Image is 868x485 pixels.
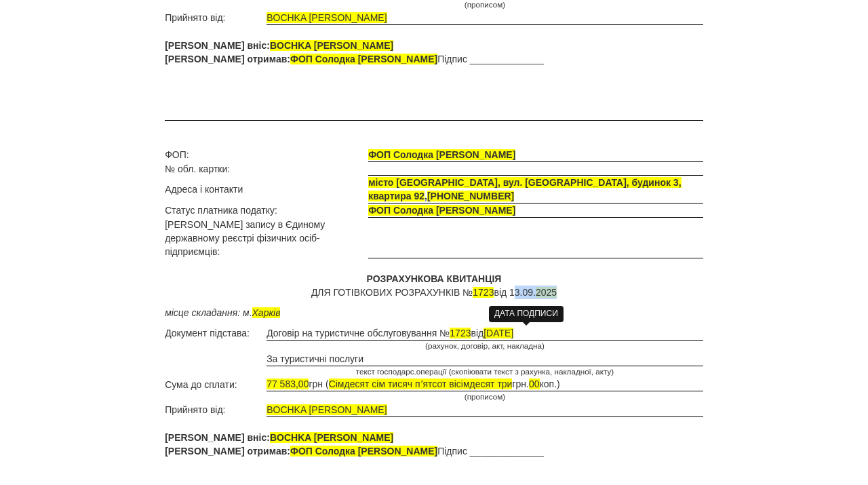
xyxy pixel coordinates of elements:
span: 1723 [473,287,494,298]
span: 00 [529,379,540,389]
b: [PERSON_NAME] отримав: [165,54,437,64]
p: Підпис ______________ [165,431,703,458]
span: 77 583,00 [267,379,309,389]
span: ФОП Cолодка [PERSON_NAME] [290,446,437,457]
td: Статус платника податку: [165,203,368,218]
span: BOCHKA [PERSON_NAME] [270,40,393,51]
span: ФОП Cолодка [PERSON_NAME] [368,149,515,160]
td: Прийнято від: [165,403,267,417]
b: [PERSON_NAME] отримав: [165,446,437,457]
td: Сума до сплати: [165,377,267,391]
td: Прийнято від: [165,11,267,25]
b: [PERSON_NAME] вніс: [165,40,393,51]
td: (прописом) [267,391,703,403]
span: [DATE] [484,328,513,338]
span: ФОП Cолодка [PERSON_NAME] [368,205,515,216]
td: ФОП: [165,148,368,162]
td: (рахунок, договір, акт, накладна) [267,341,703,352]
span: місто [GEOGRAPHIC_DATA], вул. [GEOGRAPHIC_DATA], будинок 3, квартира 92 [368,177,681,201]
span: Харків [252,307,281,318]
span: BOCHKA [PERSON_NAME] [267,404,387,415]
td: Документ підстава: [165,326,267,341]
td: Договір на туристичне обслуговування № від [267,326,703,341]
td: текст господарс.операції (скопіювати текст з рахунка, накладної, акту) [267,366,703,377]
td: , [368,176,703,203]
td: № обл. картки: [165,162,368,176]
b: [PERSON_NAME] вніс: [165,432,393,443]
td: [PERSON_NAME] запису в Єдиному державному реєстрі фізичних осіб-підприємців: [165,218,368,258]
span: BOCHKA [PERSON_NAME] [267,12,387,23]
td: Адреса і контакти [165,176,368,203]
span: BOCHKA [PERSON_NAME] [270,432,393,443]
span: 1723 [450,328,471,338]
span: Сімдесят сім тисяч пʼятсот вісімдесят три [329,379,513,389]
p: ДЛЯ ГОТІВКОВИХ РОЗРАХУНКІВ № від 13.09. [165,272,703,299]
td: За туристичні послуги [267,352,703,366]
td: грн ( грн. коп.) [267,377,703,391]
i: місце складання: м. [165,307,280,318]
b: РОЗРАХУНКОВА КВИТАНЦІЯ [367,273,502,284]
p: Підпис ______________ [165,39,703,66]
span: ФОП Cолодка [PERSON_NAME] [290,54,437,64]
div: ДАТА ПОДПИСИ [489,306,564,322]
span: [PHONE_NUMBER] [427,191,514,201]
span: 2025 [536,287,557,298]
